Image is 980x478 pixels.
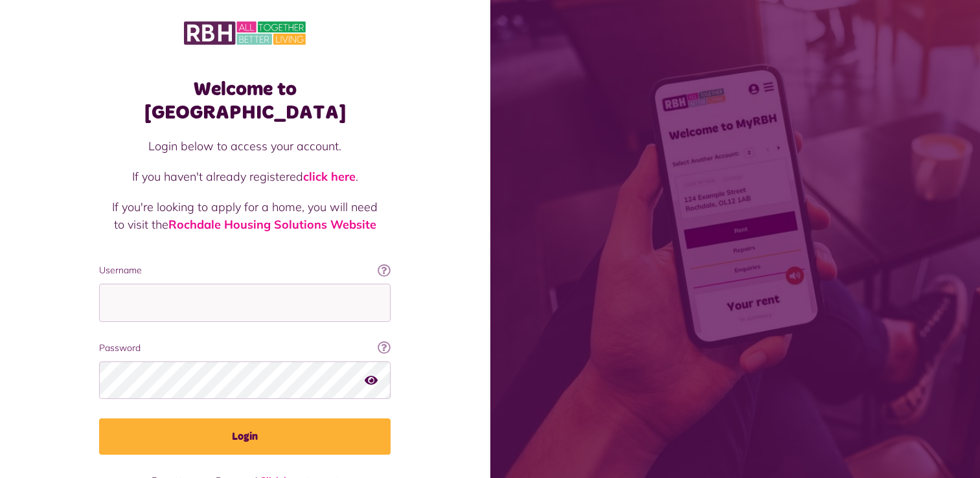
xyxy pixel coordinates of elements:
p: If you're looking to apply for a home, you will need to visit the [112,198,378,233]
a: Rochdale Housing Solutions Website [168,217,376,232]
label: Password [99,341,391,355]
h1: Welcome to [GEOGRAPHIC_DATA] [99,78,391,124]
button: Login [99,418,391,455]
img: MyRBH [184,19,306,47]
p: If you haven't already registered . [112,168,378,185]
p: Login below to access your account. [112,137,378,155]
label: Username [99,264,391,277]
a: click here [303,169,356,184]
